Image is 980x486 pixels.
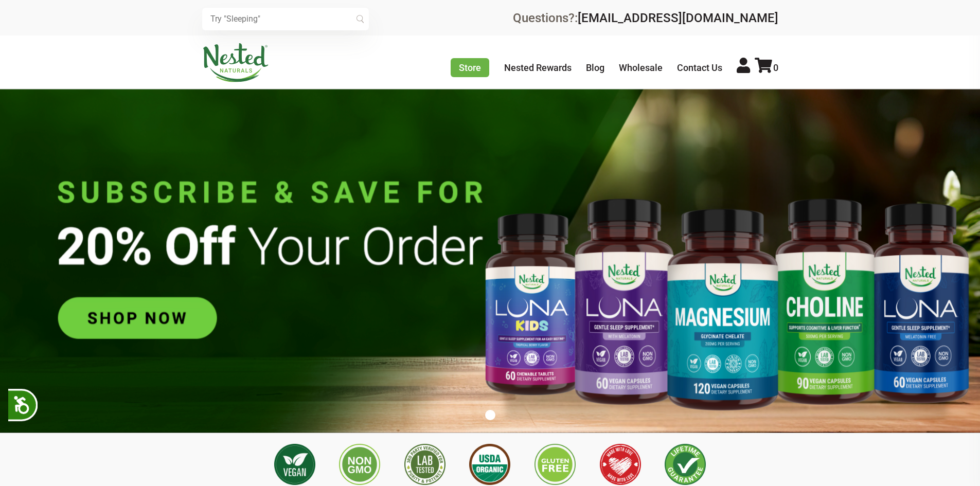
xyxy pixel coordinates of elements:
[451,58,489,77] a: Store
[600,444,641,485] img: Made with Love
[619,62,663,73] a: Wholesale
[202,43,269,82] img: Nested Naturals
[485,410,495,420] button: 1 of 1
[773,62,778,73] span: 0
[469,444,510,485] img: USDA Organic
[404,444,446,485] img: 3rd Party Lab Tested
[504,62,572,73] a: Nested Rewards
[202,8,369,30] input: Try "Sleeping"
[677,62,722,73] a: Contact Us
[578,11,778,25] a: [EMAIL_ADDRESS][DOMAIN_NAME]
[665,444,706,485] img: Lifetime Guarantee
[274,444,315,485] img: Vegan
[339,444,380,485] img: Non GMO
[534,444,576,485] img: Gluten Free
[755,62,778,73] a: 0
[586,62,604,73] a: Blog
[513,12,778,24] div: Questions?:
